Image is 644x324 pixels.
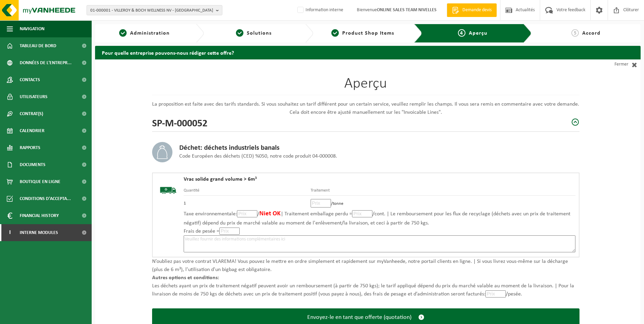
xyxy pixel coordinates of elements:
h4: Vrac solide grand volume > 6m³ [184,177,575,182]
p: Frais de pesée = [184,227,575,235]
span: Utilisateurs [20,88,48,105]
a: 2Solutions [207,29,299,37]
h2: SP-M-000052 [152,116,207,128]
span: Product Shop Items [342,31,394,36]
span: Financial History [20,207,59,224]
input: Prix [311,199,331,208]
span: 5 [571,29,579,37]
span: Administration [130,31,170,36]
span: Boutique en ligne [20,173,60,190]
td: 1 [184,196,311,209]
p: La proposition est faite avec des tarifs standards. Si vous souhaitez un tarif différent pour un ... [152,100,579,116]
p: Autres options et conditions: [152,274,579,282]
span: Conditions d'accepta... [20,190,71,207]
p: N’oubliez pas votre contrat VLAREMA! Vous pouvez le mettre en ordre simplement et rapidement sur ... [152,257,579,274]
input: Prix [485,290,506,298]
td: /tonne [311,196,575,209]
input: Prix [219,228,240,235]
span: Rapports [20,139,40,156]
button: 01-000001 - VILLEROY & BOCH WELLNESS NV - [GEOGRAPHIC_DATA] [87,5,222,15]
a: 5Accord [535,29,637,37]
h2: Pour quelle entreprise pouvons-nous rédiger cette offre? [95,46,641,59]
p: Taxe environnementale: / | Traitement emballage perdu = /cont. | Le remboursement pour les flux d... [184,209,575,227]
span: 1 [119,29,127,37]
span: 4 [458,29,465,37]
span: Demande devis [461,7,493,14]
h1: Aperçu [152,76,579,95]
span: Navigation [20,20,44,37]
span: 2 [236,29,243,37]
span: Calendrier [20,122,44,139]
span: Niet OK [259,211,281,217]
span: Accord [582,31,601,36]
span: Aperçu [469,31,487,36]
span: Contrat(s) [20,105,43,122]
h3: Déchet: déchets industriels banals [179,144,337,152]
a: 1Administration [98,29,190,37]
span: Interne modules [20,224,58,241]
p: Les déchets ayant un prix de traitement négatif peuvent avoir un remboursement (à partir de 750 k... [152,282,579,298]
th: Quantité [184,187,311,196]
img: BL-SO-LV.png [156,177,180,204]
p: Code Européen des déchets (CED) %050, notre code produit 04-000008. [179,152,337,160]
span: 3 [331,29,339,37]
span: Solutions [247,31,272,36]
span: Documents [20,156,45,173]
span: I [7,224,13,241]
input: Prix [352,210,372,217]
span: Contacts [20,71,40,88]
strong: ONLINE SALES TEAM NIVELLES [377,7,437,13]
a: Demande devis [447,3,497,17]
th: Traitement [311,187,575,196]
a: 3Product Shop Items [317,29,409,37]
span: Données de l'entrepr... [20,54,72,71]
a: 4Aperçu [427,29,518,37]
input: Prix [237,210,257,217]
span: 01-000001 - VILLEROY & BOCH WELLNESS NV - [GEOGRAPHIC_DATA] [90,5,213,16]
span: Tableau de bord [20,37,56,54]
span: Envoyez-le en tant que offerte (quotation) [307,314,411,321]
a: Fermer [579,59,641,70]
label: Information interne [296,5,343,15]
